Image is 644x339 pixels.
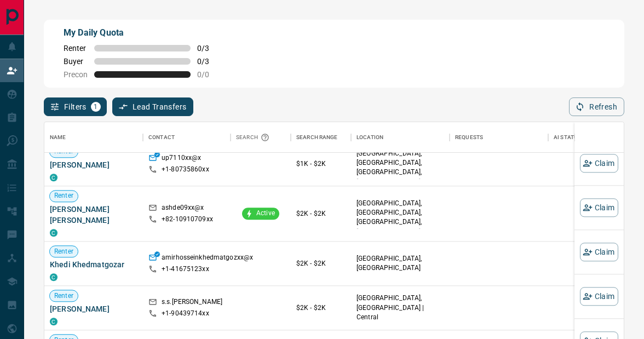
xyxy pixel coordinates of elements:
[92,103,100,111] span: 1
[64,26,221,39] p: My Daily Quota
[50,291,78,301] span: Renter
[50,303,137,314] span: [PERSON_NAME]
[351,122,450,153] div: Location
[162,203,204,215] p: ashde09xx@x
[148,122,175,153] div: Contact
[112,97,194,116] button: Lead Transfers
[162,215,213,224] p: +82- 10910709xx
[296,209,346,219] p: $2K - $2K
[50,204,137,226] span: [PERSON_NAME] [PERSON_NAME]
[50,247,78,256] span: Renter
[50,318,58,325] div: condos.ca
[44,122,143,153] div: Name
[357,254,444,273] p: [GEOGRAPHIC_DATA], [GEOGRAPHIC_DATA]
[162,265,209,274] p: +1- 41675123xx
[357,199,444,246] p: [GEOGRAPHIC_DATA], [GEOGRAPHIC_DATA], [GEOGRAPHIC_DATA], [GEOGRAPHIC_DATA] | [GEOGRAPHIC_DATA]
[197,57,221,66] span: 0 / 3
[162,309,209,318] p: +1- 90439714xx
[296,122,338,153] div: Search Range
[580,287,618,306] button: Claim
[50,159,137,170] span: [PERSON_NAME]
[569,97,624,116] button: Refresh
[252,209,279,219] span: Active
[296,258,346,268] p: $2K - $2K
[50,273,58,281] div: condos.ca
[197,44,221,53] span: 0 / 3
[162,297,222,309] p: s.s.[PERSON_NAME]
[291,122,351,153] div: Search Range
[296,303,346,313] p: $2K - $2K
[554,122,581,153] div: AI Status
[236,122,272,153] div: Search
[64,57,88,66] span: Buyer
[50,229,58,237] div: condos.ca
[357,122,383,153] div: Location
[162,153,201,165] p: up7110xx@x
[357,294,444,322] p: [GEOGRAPHIC_DATA], [GEOGRAPHIC_DATA] | Central
[450,122,548,153] div: Requests
[50,259,137,270] span: Khedi Khedmatgozar
[162,165,209,174] p: +1- 80735860xx
[357,149,444,196] p: [GEOGRAPHIC_DATA], [GEOGRAPHIC_DATA], [GEOGRAPHIC_DATA], [GEOGRAPHIC_DATA] | [GEOGRAPHIC_DATA]
[50,122,66,153] div: Name
[64,44,88,53] span: Renter
[162,253,253,265] p: amirhosseinkhedmatgozxx@x
[296,159,346,169] p: $1K - $2K
[64,70,88,79] span: Precon
[455,122,483,153] div: Requests
[580,154,618,173] button: Claim
[50,174,58,181] div: condos.ca
[44,97,107,116] button: Filters1
[580,199,618,217] button: Claim
[143,122,231,153] div: Contact
[197,70,221,79] span: 0 / 0
[50,192,78,201] span: Renter
[580,243,618,261] button: Claim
